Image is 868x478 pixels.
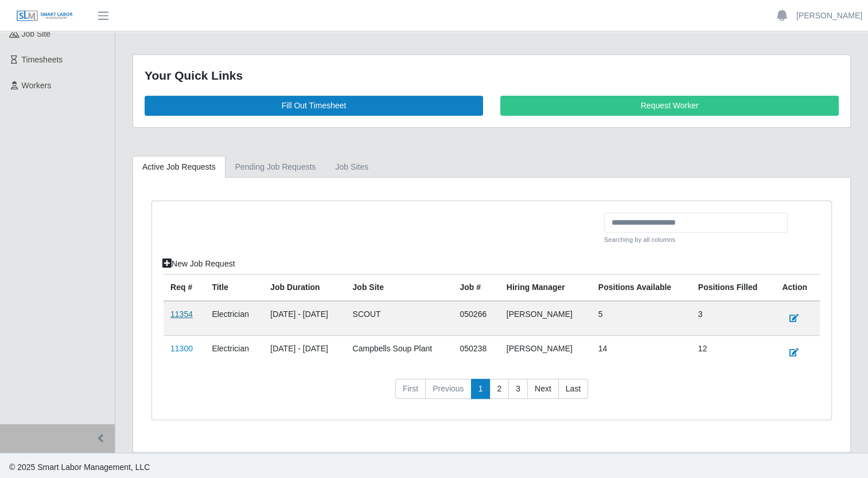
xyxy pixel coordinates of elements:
td: 14 [591,335,691,370]
span: Workers [22,81,52,90]
td: [DATE] - [DATE] [263,301,345,336]
th: Action [775,274,820,301]
td: 3 [691,301,776,336]
th: Hiring Manager [500,274,591,301]
td: 050238 [453,335,499,370]
span: © 2025 Smart Labor Management, LLC [9,463,150,472]
a: Last [558,379,588,399]
td: 5 [591,301,691,336]
span: Timesheets [22,55,63,64]
a: 3 [508,379,528,399]
a: 11300 [170,344,193,353]
th: Positions Filled [691,274,776,301]
th: Req # [164,274,205,301]
td: [DATE] - [DATE] [263,335,345,370]
nav: pagination [164,379,820,409]
td: [PERSON_NAME] [500,301,591,336]
a: Fill Out Timesheet [145,96,483,116]
div: Your Quick Links [145,66,839,85]
a: [PERSON_NAME] [796,10,862,22]
td: Electrician [205,335,263,370]
a: 11354 [170,309,193,319]
td: 050266 [453,301,499,336]
td: [PERSON_NAME] [500,335,591,370]
small: Searching by all columns [604,235,788,245]
a: Active Job Requests [133,156,225,178]
td: Campbells Soup Plant [346,335,453,370]
img: SLM Logo [16,10,73,22]
a: Next [527,379,559,399]
span: job site [22,29,51,38]
a: New Job Request [155,254,243,274]
th: Title [205,274,263,301]
th: Job # [453,274,499,301]
a: Pending Job Requests [225,156,326,178]
th: Positions Available [591,274,691,301]
a: 2 [489,379,509,399]
td: SCOUT [346,301,453,336]
a: Request Worker [500,96,839,116]
th: job site [346,274,453,301]
a: job sites [326,156,379,178]
td: 12 [691,335,776,370]
th: Job Duration [263,274,345,301]
a: 1 [471,379,491,399]
td: Electrician [205,301,263,336]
